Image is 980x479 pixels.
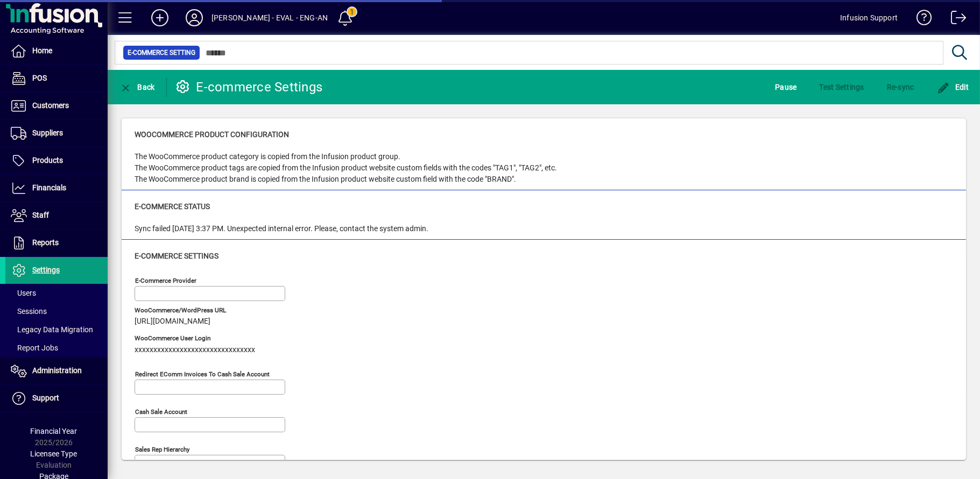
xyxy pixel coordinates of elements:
span: Products [32,156,63,165]
span: Legacy Data Migration [11,325,93,334]
span: WooCommerce User Login [135,335,255,342]
a: Administration [5,358,108,384]
a: Customers [5,92,108,119]
button: Pause [772,77,799,97]
button: Profile [177,8,211,27]
a: Staff [5,202,108,229]
button: Back [116,77,158,97]
span: Users [11,289,36,297]
a: Knowledge Base [908,2,932,37]
span: Support [32,394,59,402]
span: Re-sync [887,78,914,96]
button: Re-sync [884,77,917,97]
a: POS [5,65,108,92]
div: Sync failed [DATE] 3:37 PM. Unexpected internal error. Please, contact the system admin. [135,223,428,234]
span: Settings [32,266,60,274]
button: Add [143,8,177,27]
a: Sessions [5,302,108,320]
a: Suppliers [5,120,108,147]
a: Products [5,147,108,174]
span: Suppliers [32,128,63,137]
div: E-commerce Settings [175,78,323,96]
button: Edit [934,77,972,97]
mat-label: Sales Rep Hierarchy [135,446,189,453]
mat-label: Cash sale account [135,408,187,416]
div: Infusion Support [840,9,898,26]
a: Support [5,385,108,412]
mat-label: E-commerce Provider [135,277,196,284]
span: Financial Year [31,427,77,435]
mat-label: Redirect eComm Invoices to Cash Sale Account [135,370,270,378]
span: E-commerce Setting [128,47,195,58]
a: Home [5,38,108,65]
span: WooCommerce product configuration [135,130,289,139]
div: [PERSON_NAME] - EVAL - ENG-AN [211,9,328,26]
span: E-commerce Status [135,202,210,211]
span: Sessions [11,307,47,316]
span: xxxxxxxxxxxxxxxxxxxxxxxxxxxxxxxx [135,346,255,354]
span: Customers [32,101,69,110]
a: Reports [5,230,108,256]
span: Back [119,83,155,91]
a: Report Jobs [5,339,108,357]
span: E-commerce Settings [135,252,218,260]
span: Staff [32,211,49,219]
span: Edit [937,83,969,91]
app-page-header-button: Back [108,77,167,97]
span: [URL][DOMAIN_NAME] [135,317,210,326]
div: The WooCommerce product category is copied from the Infusion product group. The WooCommerce produ... [135,151,557,185]
a: Financials [5,175,108,202]
span: POS [32,74,47,82]
a: Logout [943,2,967,37]
span: Home [32,46,52,55]
span: Administration [32,366,82,375]
span: Report Jobs [11,344,58,352]
a: Legacy Data Migration [5,320,108,339]
a: Users [5,284,108,302]
span: Pause [775,78,796,96]
span: Financials [32,183,66,192]
span: Licensee Type [31,449,77,458]
span: Reports [32,238,59,247]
